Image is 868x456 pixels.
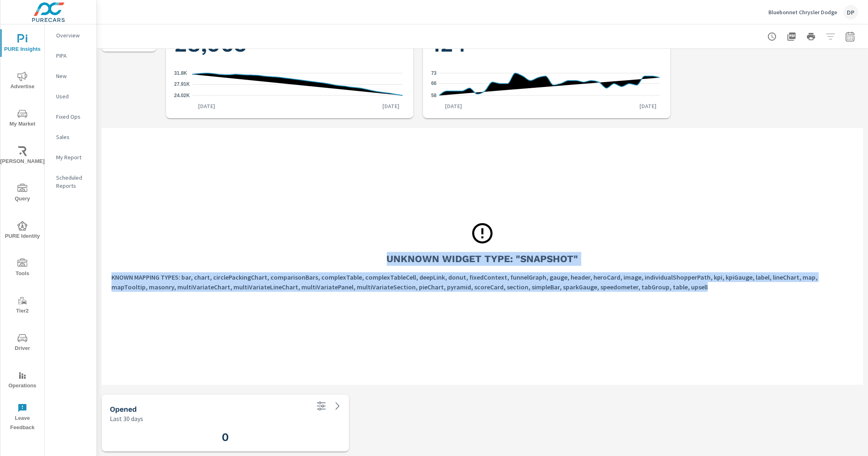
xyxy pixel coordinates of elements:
h3: Unknown Widget Type: "snapshot" [387,252,578,266]
div: Overview [45,29,96,41]
span: Tier2 [3,296,42,316]
p: [DATE] [377,102,405,110]
button: "Export Report to PDF" [783,28,800,45]
a: See more details in report [331,400,344,413]
text: 24.02K [174,93,190,98]
span: Query [3,184,42,204]
span: Operations [3,371,42,391]
h5: Opened [110,405,137,413]
span: Tools [3,258,42,278]
p: New [56,72,90,80]
div: Scheduled Reports [45,172,96,192]
p: Used [56,92,90,100]
p: KNOWN MAPPING TYPES: bar, chart, circlePackingChart, comparisonBars, complexTable, complexTableCe... [111,272,853,292]
text: 66 [431,81,437,87]
p: [DATE] [634,102,662,110]
span: My Market [3,109,42,129]
p: Browsers [144,50,183,57]
span: [PERSON_NAME] [3,146,42,166]
button: Print Report [803,28,819,45]
span: Leave Feedback [3,403,42,432]
p: Bluebonnet Chrysler Dodge [768,9,837,16]
div: New [45,70,96,82]
text: 31.8K [174,70,187,76]
div: My Report [45,151,96,163]
p: Sales [56,133,90,141]
span: Advertise [3,72,42,91]
text: 58 [431,93,437,98]
p: Researchers [105,50,144,57]
div: PIPA [45,50,96,62]
div: Used [45,90,96,102]
text: 73 [431,70,437,76]
div: nav menu [0,24,44,436]
p: Last 30 days [110,414,143,423]
p: My Report [56,153,90,161]
p: Fixed Ops [56,113,90,121]
div: Fixed Ops [45,111,96,123]
h3: 0 [110,430,341,444]
p: Scheduled Reports [56,174,90,190]
text: 27.91K [174,82,190,87]
button: Select Date Range [842,28,858,45]
p: [DATE] [192,102,221,110]
span: PURE Identity [3,221,42,241]
div: DP [844,5,858,20]
div: Sales [45,131,96,143]
span: PURE Insights [3,34,42,54]
p: Overview [56,31,90,39]
p: PIPA [56,52,90,60]
p: [DATE] [439,102,468,110]
span: Driver [3,333,42,353]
